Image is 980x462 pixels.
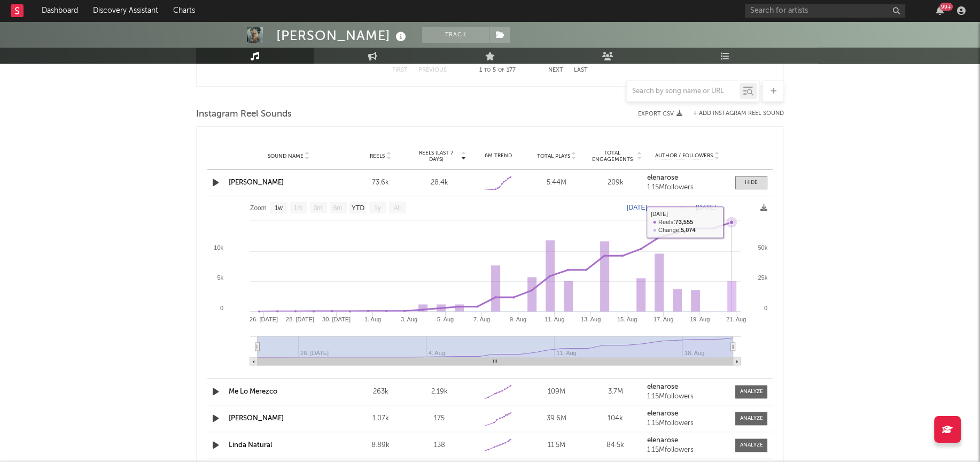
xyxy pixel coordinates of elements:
[530,440,584,451] div: 11.5M
[250,204,267,212] text: Zoom
[314,204,323,212] text: 3m
[354,387,407,397] div: 263k
[268,153,304,159] span: Sound Name
[530,178,584,188] div: 5.44M
[413,150,460,163] span: Reels (last 7 days)
[471,152,525,160] div: 6M Trend
[589,440,642,451] div: 84.5k
[217,274,223,281] text: 5k
[498,68,504,73] span: of
[530,387,584,397] div: 109M
[229,442,272,449] a: Linda Natural
[627,204,647,211] text: [DATE]
[682,111,784,117] div: + Add Instagram Reel Sound
[638,111,682,117] button: Export CSV
[589,413,642,424] div: 104k
[214,244,223,251] text: 10k
[354,413,407,424] div: 1.07k
[401,316,417,322] text: 3. Aug
[229,179,284,186] a: [PERSON_NAME]
[758,244,767,251] text: 50k
[468,64,527,77] div: 1 5 177
[647,393,727,401] div: 1.15M followers
[276,27,409,44] div: [PERSON_NAME]
[437,316,454,322] text: 5. Aug
[745,4,905,18] input: Search for artists
[250,316,278,322] text: 26. [DATE]
[229,415,284,422] a: [PERSON_NAME]
[589,387,642,397] div: 3.7M
[574,67,588,73] button: Last
[581,316,601,322] text: 13. Aug
[589,178,642,188] div: 209k
[530,413,584,424] div: 39.6M
[589,150,636,163] span: Total Engagements
[654,316,673,322] text: 17. Aug
[275,204,283,212] text: 1w
[647,437,678,444] strong: elenarose
[690,316,710,322] text: 19. Aug
[696,204,716,211] text: [DATE]
[510,316,526,322] text: 9. Aug
[413,387,466,397] div: 2.19k
[647,174,678,181] strong: elenarose
[647,410,678,417] strong: elenarose
[286,316,314,322] text: 28. [DATE]
[647,383,727,391] a: elenarose
[537,153,570,159] span: Total Plays
[484,68,491,73] span: to
[939,3,953,11] div: 99 +
[936,6,944,15] button: 99+
[322,316,351,322] text: 30. [DATE]
[422,27,489,43] button: Track
[392,67,408,73] button: First
[647,420,727,427] div: 1.15M followers
[627,87,740,96] input: Search by song name or URL
[333,204,343,212] text: 6m
[352,204,364,212] text: YTD
[647,410,727,418] a: elenarose
[678,204,684,211] text: →
[726,316,746,322] text: 21. Aug
[294,204,303,212] text: 1m
[196,108,292,121] span: Instagram Reel Sounds
[413,178,466,188] div: 28.4k
[393,204,400,212] text: All
[647,446,727,454] div: 1.15M followers
[764,305,767,311] text: 0
[693,111,784,117] button: + Add Instagram Reel Sound
[418,67,447,73] button: Previous
[655,152,713,159] span: Author / Followers
[647,174,727,182] a: elenarose
[220,305,223,311] text: 0
[647,437,727,444] a: elenarose
[354,440,407,451] div: 8.89k
[413,440,466,451] div: 138
[370,153,385,159] span: Reels
[374,204,381,212] text: 1y
[548,67,563,73] button: Next
[229,388,277,395] a: Me Lo Merezco
[758,274,767,281] text: 25k
[617,316,637,322] text: 15. Aug
[413,413,466,424] div: 175
[545,316,564,322] text: 11. Aug
[354,178,407,188] div: 73.6k
[647,184,727,191] div: 1.15M followers
[647,383,678,390] strong: elenarose
[473,316,490,322] text: 7. Aug
[364,316,381,322] text: 1. Aug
